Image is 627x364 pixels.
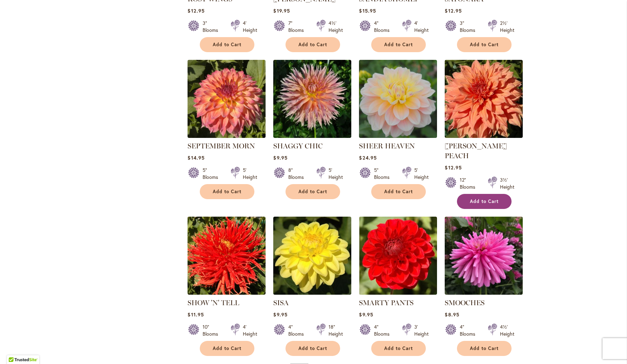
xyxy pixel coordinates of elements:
[384,345,413,351] span: Add to Cart
[500,323,514,337] div: 4½' Height
[288,20,308,34] div: 7" Blooms
[374,167,394,181] div: 5" Blooms
[213,42,241,48] span: Add to Cart
[384,189,413,195] span: Add to Cart
[188,289,266,296] a: SHOW 'N' TELL
[374,323,394,337] div: 4" Blooms
[188,142,255,150] a: SEPTEMBER MORN
[188,60,266,138] img: September Morn
[203,323,222,337] div: 10" Blooms
[445,299,485,307] a: SMOOCHES
[286,341,340,356] button: Add to Cart
[213,189,241,195] span: Add to Cart
[457,341,512,356] button: Add to Cart
[445,217,523,295] img: SMOOCHES
[273,133,351,139] a: SHAGGY CHIC
[359,60,437,138] img: SHEER HEAVEN
[445,60,523,138] img: Sherwood's Peach
[188,311,204,318] span: $11.95
[371,341,426,356] button: Add to Cart
[273,289,351,296] a: SISA
[359,299,414,307] a: SMARTY PANTS
[460,176,479,190] div: 12" Blooms
[5,339,25,359] iframe: Launch Accessibility Center
[445,133,523,139] a: Sherwood's Peach
[500,20,514,34] div: 2½' Height
[359,133,437,139] a: SHEER HEAVEN
[374,20,394,34] div: 4" Blooms
[329,20,343,34] div: 4½' Height
[470,198,499,204] span: Add to Cart
[243,167,257,181] div: 5' Height
[457,194,512,209] button: Add to Cart
[445,164,462,171] span: $12.95
[288,323,308,337] div: 4" Blooms
[457,37,512,52] button: Add to Cart
[359,311,373,318] span: $9.95
[384,42,413,48] span: Add to Cart
[200,37,254,52] button: Add to Cart
[359,142,415,150] a: SHEER HEAVEN
[445,142,507,160] a: [PERSON_NAME] PEACH
[273,311,287,318] span: $9.95
[203,20,222,34] div: 3" Blooms
[188,154,204,161] span: $14.95
[298,189,327,195] span: Add to Cart
[460,20,479,34] div: 3" Blooms
[273,154,287,161] span: $9.95
[414,20,429,34] div: 4' Height
[298,42,327,48] span: Add to Cart
[359,154,376,161] span: $24.95
[286,37,340,52] button: Add to Cart
[200,184,254,199] button: Add to Cart
[445,311,459,318] span: $8.95
[273,299,289,307] a: SISA
[359,7,376,14] span: $15.95
[500,176,514,190] div: 3½' Height
[286,184,340,199] button: Add to Cart
[273,7,290,14] span: $19.95
[243,323,257,337] div: 4' Height
[213,345,241,351] span: Add to Cart
[188,133,266,139] a: September Morn
[371,184,426,199] button: Add to Cart
[188,7,204,14] span: $12.95
[288,167,308,181] div: 8" Blooms
[188,217,266,295] img: SHOW 'N' TELL
[359,217,437,295] img: SMARTY PANTS
[203,167,222,181] div: 5" Blooms
[470,345,499,351] span: Add to Cart
[273,60,351,138] img: SHAGGY CHIC
[470,42,499,48] span: Add to Cart
[188,299,239,307] a: SHOW 'N' TELL
[445,289,523,296] a: SMOOCHES
[200,341,254,356] button: Add to Cart
[371,37,426,52] button: Add to Cart
[273,217,351,295] img: SISA
[414,323,429,337] div: 3' Height
[359,289,437,296] a: SMARTY PANTS
[273,142,323,150] a: SHAGGY CHIC
[445,7,462,14] span: $12.95
[460,323,479,337] div: 4" Blooms
[243,20,257,34] div: 4' Height
[298,345,327,351] span: Add to Cart
[329,323,343,337] div: 18" Height
[414,167,429,181] div: 5' Height
[329,167,343,181] div: 5' Height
